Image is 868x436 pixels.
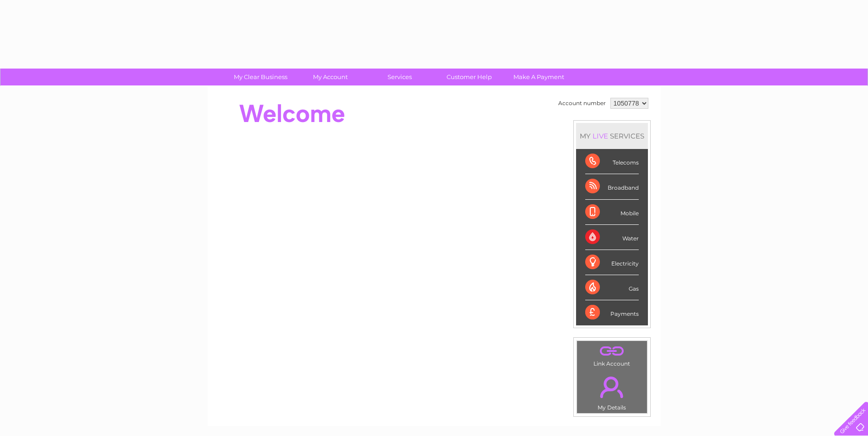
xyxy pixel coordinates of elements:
div: Telecoms [585,149,639,174]
a: Services [362,69,437,85]
a: My Account [292,69,368,85]
div: Water [585,225,639,250]
td: Account number [556,96,608,111]
div: Payments [585,300,639,325]
div: Mobile [585,200,639,225]
td: Link Account [577,340,647,369]
a: My Clear Business [223,69,298,85]
div: MY SERVICES [576,123,648,149]
a: Customer Help [431,69,507,85]
div: LIVE [591,132,610,140]
div: Gas [585,275,639,300]
a: . [579,343,645,359]
div: Broadband [585,174,639,199]
td: My Details [577,369,647,414]
a: Make A Payment [501,69,577,85]
div: Electricity [585,250,639,275]
a: . [579,371,645,403]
